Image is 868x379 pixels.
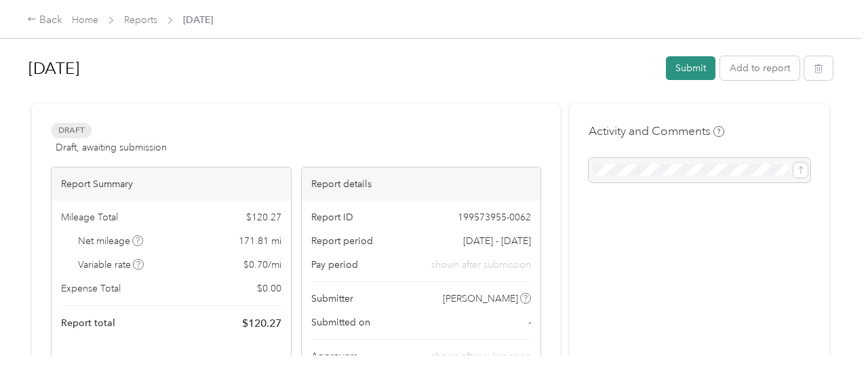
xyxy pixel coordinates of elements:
[720,56,800,80] button: Add to report
[78,234,144,248] span: Net mileage
[443,292,518,306] span: [PERSON_NAME]
[243,258,281,272] span: $ 0.70 / mi
[311,234,373,248] span: Report period
[311,258,358,272] span: Pay period
[61,316,115,330] span: Report total
[302,167,541,201] div: Report details
[311,349,357,363] span: Approvers
[463,234,531,248] span: [DATE] - [DATE]
[52,167,291,201] div: Report Summary
[246,210,281,224] span: $ 120.27
[458,210,531,224] span: 199573955-0062
[589,123,724,140] h4: Activity and Comments
[124,14,157,26] a: Reports
[666,56,715,80] button: Submit
[27,12,62,28] div: Back
[183,13,213,27] span: [DATE]
[61,210,118,224] span: Mileage Total
[311,292,353,306] span: Submitter
[61,281,121,296] span: Expense Total
[51,123,92,138] span: Draft
[311,210,353,224] span: Report ID
[56,140,167,155] span: Draft, awaiting submission
[431,351,531,362] span: shown after submission
[257,281,281,296] span: $ 0.00
[431,258,531,272] span: shown after submission
[28,52,656,85] h1: Sep 2025
[239,234,281,248] span: 171.81 mi
[78,258,144,272] span: Variable rate
[72,14,98,26] a: Home
[242,315,281,332] span: $ 120.27
[792,303,868,379] iframe: Everlance-gr Chat Button Frame
[311,315,370,330] span: Submitted on
[528,315,531,330] span: -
